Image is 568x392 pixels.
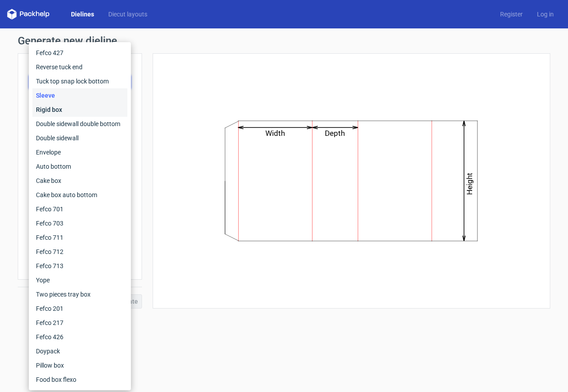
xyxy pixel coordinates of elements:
div: Tuck top snap lock bottom [32,74,127,88]
div: Auto bottom [32,159,127,174]
div: Two pieces tray box [32,287,127,301]
div: Cake box [32,174,127,188]
h1: Generate new dieline [18,36,550,46]
a: Register [493,10,530,19]
div: Doypack [32,344,127,358]
div: Fefco 712 [32,245,127,259]
div: Fefco 713 [32,259,127,273]
div: Reverse tuck end [32,60,127,74]
div: Fefco 703 [32,216,127,230]
div: Food box flexo [32,372,127,387]
text: Depth [325,129,345,138]
a: Diecut layouts [101,10,154,19]
div: Yope [32,273,127,287]
div: Fefco 201 [32,301,127,316]
div: Fefco 427 [32,46,127,60]
div: Pillow box [32,358,127,372]
div: Cake box auto bottom [32,188,127,202]
text: Width [266,129,285,138]
div: Sleeve [32,88,127,103]
div: Fefco 701 [32,202,127,216]
a: Log in [530,10,561,19]
div: Double sidewall double bottom [32,117,127,131]
div: Envelope [32,145,127,159]
div: Double sidewall [32,131,127,145]
text: Height [465,173,474,195]
a: Dielines [64,10,101,19]
div: Fefco 711 [32,230,127,245]
div: Fefco 426 [32,330,127,344]
div: Fefco 217 [32,316,127,330]
div: Rigid box [32,103,127,117]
